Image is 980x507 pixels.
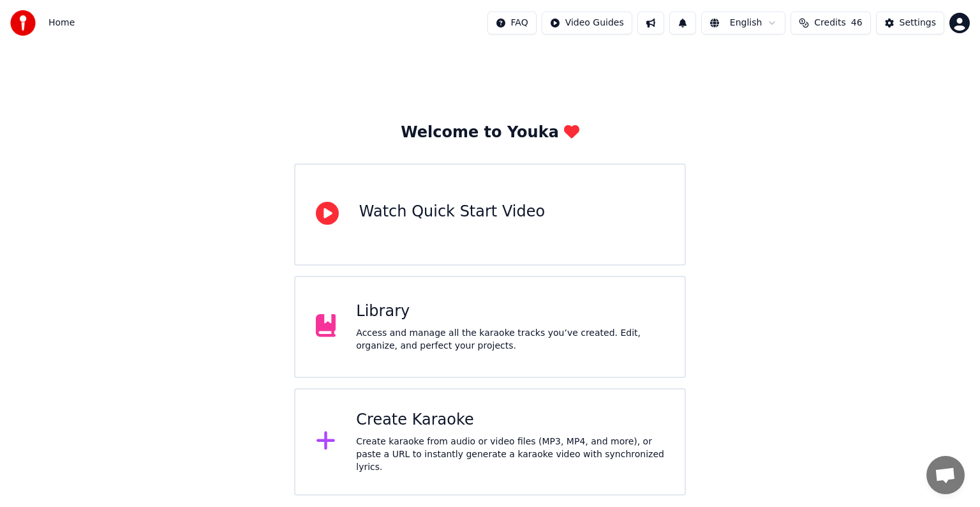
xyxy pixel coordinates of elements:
[542,11,632,34] button: Video Guides
[401,123,579,143] div: Welcome to Youka
[356,410,664,430] div: Create Karaoke
[791,11,870,34] button: Credits46
[359,202,545,222] div: Watch Quick Start Video
[48,17,75,29] nav: breadcrumb
[48,17,75,29] span: Home
[851,17,863,29] span: 46
[487,11,537,34] button: FAQ
[356,327,664,352] div: Access and manage all the karaoke tracks you’ve created. Edit, organize, and perfect your projects.
[876,11,944,34] button: Settings
[814,17,845,29] span: Credits
[926,456,965,494] div: Open chat
[356,435,664,474] div: Create karaoke from audio or video files (MP3, MP4, and more), or paste a URL to instantly genera...
[900,17,936,29] div: Settings
[10,10,36,36] img: youka
[356,301,664,322] div: Library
